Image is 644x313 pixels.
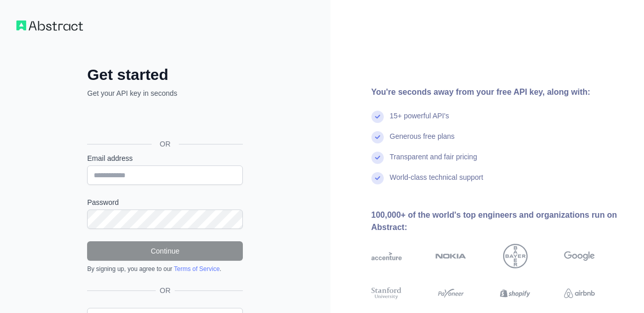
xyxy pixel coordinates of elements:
img: accenture [371,244,402,268]
img: check mark [371,172,384,184]
div: World-class technical support [390,172,484,193]
a: Terms of Service [174,265,219,273]
div: Generous free plans [390,131,455,152]
img: stanford university [371,286,402,301]
span: OR [156,285,175,296]
img: check mark [371,111,384,123]
h2: Get started [87,66,243,84]
img: nokia [435,244,466,268]
div: Transparent and fair pricing [390,152,477,172]
div: You're seconds away from your free API key, along with: [371,86,628,98]
img: airbnb [564,286,595,301]
span: OR [152,139,179,149]
label: Password [87,197,243,207]
button: Continue [87,241,243,261]
div: 100,000+ of the world's top engineers and organizations run on Abstract: [371,209,628,234]
img: check mark [371,131,384,143]
iframe: Sign in with Google Button [82,110,246,132]
img: google [564,244,595,268]
img: check mark [371,152,384,164]
div: By signing up, you agree to our . [87,265,243,273]
img: bayer [503,244,528,268]
p: Get your API key in seconds [87,88,243,98]
label: Email address [87,153,243,163]
img: Workflow [16,20,83,31]
img: shopify [500,286,531,301]
img: payoneer [435,286,466,301]
div: 15+ powerful API's [390,111,449,131]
